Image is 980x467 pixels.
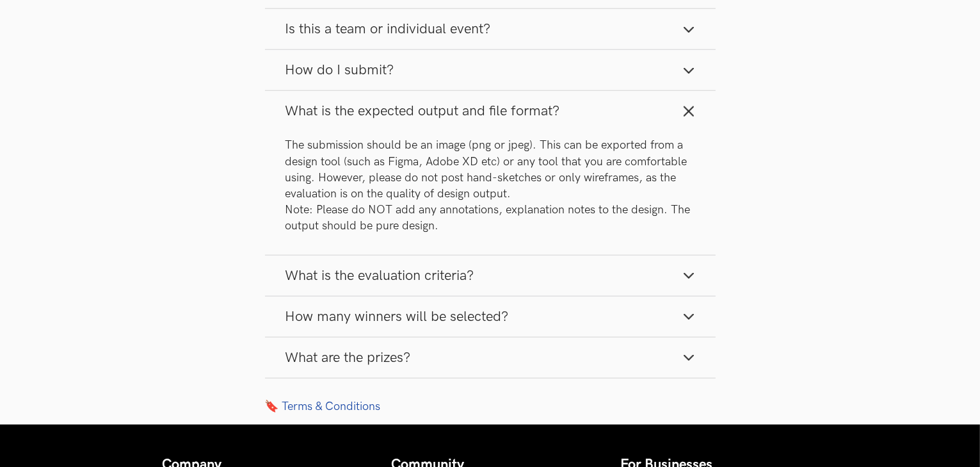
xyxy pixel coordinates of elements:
button: How many winners will be selected? [265,297,716,337]
span: What is the evaluation criteria? [285,267,474,284]
button: Is this a team or individual event? [265,9,716,49]
p: The submission should be an image (png or jpeg). This can be exported from a design tool (such as... [285,137,695,234]
span: How many winners will be selected? [285,308,509,325]
span: How do I submit? [285,61,394,79]
span: Is this a team or individual event? [285,20,491,38]
button: How do I submit? [265,50,716,90]
button: What is the expected output and file format? [265,91,716,131]
span: What is the expected output and file format? [285,102,560,120]
div: What is the expected output and file format? [265,131,716,254]
button: What is the evaluation criteria? [265,256,716,296]
a: 🔖 Terms & Conditions [265,399,716,413]
span: What are the prizes? [285,349,411,366]
button: What are the prizes? [265,338,716,378]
